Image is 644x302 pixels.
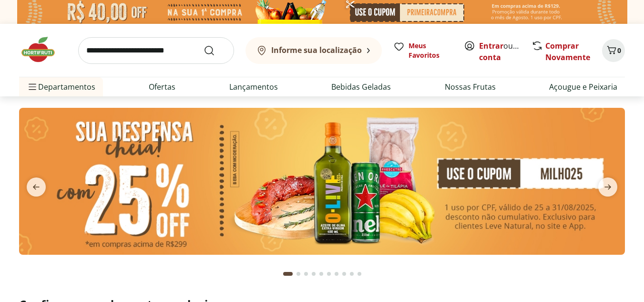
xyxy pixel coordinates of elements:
[281,262,295,285] button: Current page from fs-carousel
[271,45,362,55] b: Informe sua localização
[302,262,310,285] button: Go to page 3 from fs-carousel
[549,81,617,93] a: Açougue e Peixaria
[331,81,391,93] a: Bebidas Geladas
[333,262,340,285] button: Go to page 7 from fs-carousel
[393,41,452,60] a: Meus Favoritos
[229,81,278,93] a: Lançamentos
[19,177,53,197] button: previous
[602,39,625,62] button: Carrinho
[479,41,532,62] a: Criar conta
[340,262,348,285] button: Go to page 8 from fs-carousel
[295,262,302,285] button: Go to page 2 from fs-carousel
[27,75,95,98] span: Departamentos
[348,262,356,285] button: Go to page 9 from fs-carousel
[19,35,67,64] img: Hortifruti
[27,75,38,98] button: Menu
[310,262,317,285] button: Go to page 4 from fs-carousel
[78,37,234,64] input: search
[325,262,333,285] button: Go to page 6 from fs-carousel
[479,40,521,63] span: ou
[317,262,325,285] button: Go to page 5 from fs-carousel
[545,41,590,62] a: Comprar Novamente
[445,81,496,93] a: Nossas Frutas
[409,41,452,60] span: Meus Favoritos
[591,177,625,197] button: next
[356,262,363,285] button: Go to page 10 from fs-carousel
[617,46,621,55] span: 0
[149,81,175,93] a: Ofertas
[19,108,625,255] img: cupom
[245,37,382,64] button: Informe sua localização
[204,45,226,56] button: Submit Search
[479,41,503,51] a: Entrar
